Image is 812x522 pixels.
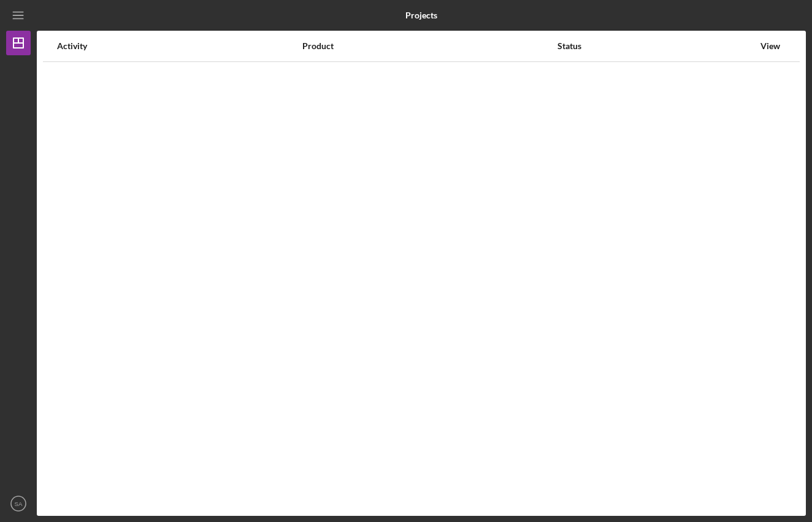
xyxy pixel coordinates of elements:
[557,41,754,51] div: Status
[755,41,786,51] div: View
[302,41,556,51] div: Product
[57,41,301,51] div: Activity
[15,501,23,507] text: SA
[405,10,437,20] b: Projects
[6,491,31,516] button: SA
